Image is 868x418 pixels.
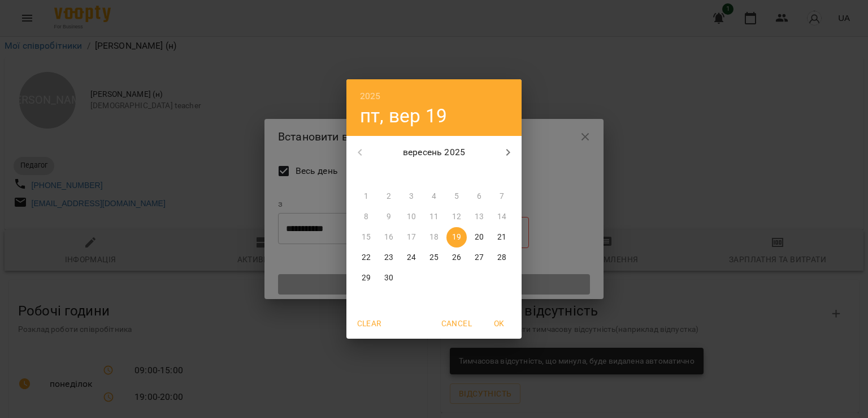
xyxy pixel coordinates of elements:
[469,248,489,268] button: 27
[379,248,399,268] button: 23
[351,313,387,334] button: Clear
[384,272,393,284] p: 30
[437,313,476,334] button: Cancel
[492,169,512,181] span: нд
[452,232,461,243] p: 19
[401,248,422,268] button: 24
[356,248,376,268] button: 22
[362,252,371,263] p: 22
[446,227,467,248] button: 19
[475,252,484,263] p: 27
[362,272,371,284] p: 29
[469,169,489,181] span: сб
[492,248,512,268] button: 28
[360,88,381,104] button: 2025
[424,169,444,181] span: чт
[497,232,506,243] p: 21
[492,227,512,248] button: 21
[446,248,467,268] button: 26
[441,317,472,330] span: Cancel
[355,317,383,330] span: Clear
[401,169,422,181] span: ср
[481,313,517,334] button: OK
[379,268,399,288] button: 30
[356,169,376,181] span: пн
[475,232,484,243] p: 20
[446,169,467,181] span: пт
[497,252,506,263] p: 28
[452,252,461,263] p: 26
[374,146,495,159] p: вересень 2025
[379,169,399,181] span: вт
[360,104,447,127] button: пт, вер 19
[384,252,393,263] p: 23
[407,252,416,263] p: 24
[485,317,513,330] span: OK
[424,248,444,268] button: 25
[429,252,439,263] p: 25
[469,227,489,248] button: 20
[356,268,376,288] button: 29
